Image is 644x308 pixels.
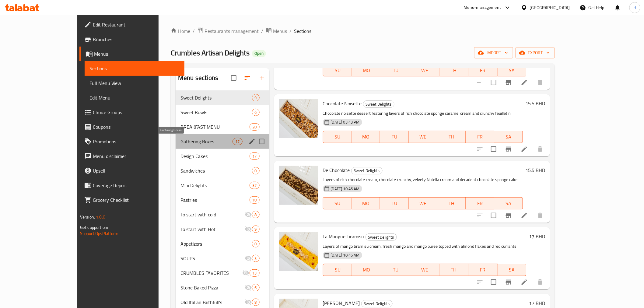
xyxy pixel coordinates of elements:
[180,138,233,145] span: Gathering Boxes
[279,232,318,271] img: La Mangue Tiramisu
[533,275,548,289] button: delete
[180,109,252,116] span: Sweet Bowls
[176,251,269,266] div: SOUPS3
[355,66,379,75] span: MO
[413,265,437,274] span: WE
[93,138,180,145] span: Promotions
[520,49,550,57] span: export
[410,64,439,76] button: WE
[384,66,408,75] span: TU
[354,199,378,208] span: MO
[487,276,500,289] span: Select to update
[176,222,269,236] div: To start with Hot9
[494,131,523,143] button: SA
[487,143,500,156] span: Select to update
[366,234,397,241] span: Sweet Delights
[384,265,408,274] span: TU
[80,213,95,221] span: Version:
[468,264,498,276] button: FR
[468,132,492,141] span: FR
[440,199,464,208] span: TH
[323,232,364,241] span: La Mangue Tiramisu
[362,300,392,307] span: Sweet Delights
[93,152,180,160] span: Menu disclaimer
[252,110,259,115] span: 6
[180,167,252,174] span: Sandwiches
[93,109,180,116] span: Choice Groups
[366,233,397,241] div: Sweet Delights
[180,255,244,262] span: SOUPS
[176,236,269,251] div: Appetizers0
[326,132,349,141] span: SU
[261,27,263,35] li: /
[351,167,383,174] div: Sweet Delights
[380,131,409,143] button: TU
[323,110,523,117] p: Chocolate noisette dessert featuring layers of rich chocolate sponge caramel cream and crunchy fe...
[252,226,259,232] span: 9
[289,27,292,35] li: /
[79,163,184,178] a: Upsell
[326,66,350,75] span: SU
[252,240,260,247] div: items
[411,132,435,141] span: WE
[468,199,492,208] span: FR
[294,27,311,35] span: Sections
[521,145,528,153] a: Edit menu item
[250,270,259,276] span: 13
[501,142,516,156] button: Branch-specific-item
[245,284,252,291] svg: Inactive section
[323,64,352,76] button: SU
[516,47,555,58] button: export
[464,4,501,11] div: Menu-management
[89,65,180,72] span: Sections
[525,99,545,108] h6: 15.5 BHD
[442,66,466,75] span: TH
[533,142,548,156] button: delete
[176,266,269,280] div: CRUMBLES FAVORITES13
[323,264,352,276] button: SU
[180,284,244,291] div: Stone Baked Pizza
[440,132,464,141] span: TH
[381,64,411,76] button: TU
[471,265,495,274] span: FR
[250,183,259,188] span: 37
[494,197,523,209] button: SA
[171,46,250,60] span: Crumbles Artisan Delights
[245,211,252,218] svg: Inactive section
[227,72,240,84] span: Select all sections
[383,132,406,141] span: TU
[247,137,257,146] button: edit
[252,168,259,174] span: 0
[85,76,184,90] a: Full Menu View
[250,196,259,204] div: items
[176,280,269,295] div: Stone Baked Pizza6
[487,76,500,89] span: Select to update
[193,27,195,35] li: /
[252,95,259,101] span: 9
[501,208,516,223] button: Branch-specific-item
[79,149,184,163] a: Menu disclaimer
[180,226,244,233] div: To start with Hot
[266,27,287,35] a: Menus
[79,178,184,193] a: Coverage Report
[93,182,180,189] span: Coverage Report
[381,264,411,276] button: TU
[93,196,180,204] span: Grocery Checklist
[176,120,269,134] div: BREAKFAST MENU28
[79,193,184,207] a: Grocery Checklist
[413,66,437,75] span: WE
[180,182,250,189] span: Mini Delights
[279,166,318,205] img: De Chocolate
[85,61,184,76] a: Sections
[466,197,495,209] button: FR
[521,278,528,286] a: Edit menu item
[466,131,495,143] button: FR
[498,64,527,76] button: SA
[252,255,260,262] div: items
[501,75,516,90] button: Branch-specific-item
[354,132,378,141] span: MO
[352,167,382,174] span: Sweet Delights
[180,269,242,277] span: CRUMBLES FAVORITES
